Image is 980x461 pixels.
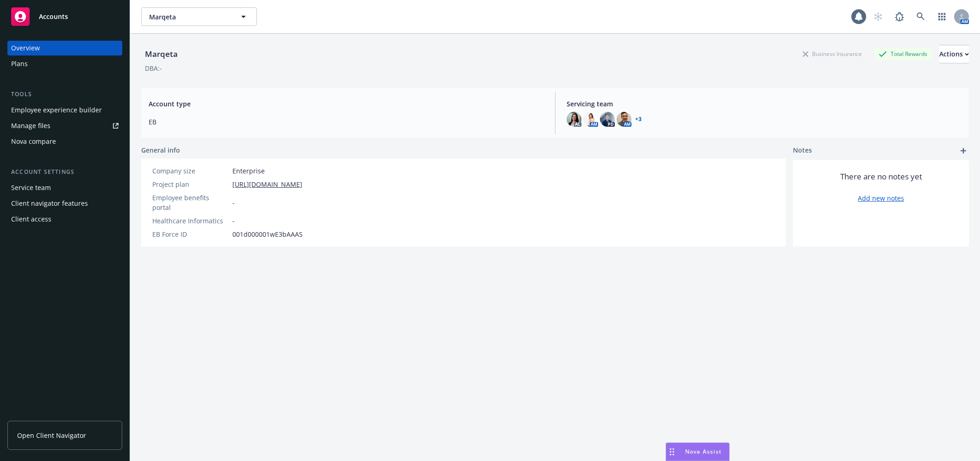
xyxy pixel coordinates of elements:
[141,7,257,26] button: Marqeta
[666,443,678,461] div: Drag to move
[933,7,951,26] a: Switch app
[858,193,904,203] a: Add new notes
[152,179,229,189] div: Project plan
[798,48,867,60] div: Business Insurance
[11,41,40,55] div: Overview
[11,212,51,227] div: Client access
[11,134,56,149] div: Nova compare
[666,443,730,461] button: Nova Assist
[890,7,909,26] a: Report a Bug
[793,145,812,156] span: Notes
[11,118,50,133] div: Manage files
[7,212,122,227] a: Client access
[17,430,86,440] span: Open Client Navigator
[7,90,122,99] div: Tools
[152,216,229,226] div: Healthcare Informatics
[11,103,102,117] div: Employee experience builder
[145,63,162,73] div: DBA: -
[583,112,598,127] img: photo
[869,7,887,26] a: Start snowing
[958,145,969,156] a: add
[232,229,303,239] span: 001d000001wE3bAAAS
[600,112,615,127] img: photo
[141,145,180,155] span: General info
[149,12,229,22] span: Marqeta
[635,117,642,122] a: +3
[232,179,302,189] a: [URL][DOMAIN_NAME]
[232,198,235,208] span: -
[7,167,122,177] div: Account settings
[567,112,581,127] img: photo
[7,103,122,117] a: Employee experience builder
[232,166,265,176] span: Enterprise
[7,56,122,71] a: Plans
[11,56,28,71] div: Plans
[7,4,122,30] a: Accounts
[911,7,930,26] a: Search
[7,41,122,55] a: Overview
[939,45,969,63] button: Actions
[149,99,544,109] span: Account type
[152,229,229,239] div: EB Force ID
[874,48,932,60] div: Total Rewards
[232,216,235,226] span: -
[617,112,631,127] img: photo
[149,117,544,127] span: EB
[840,171,922,182] span: There are no notes yet
[7,196,122,211] a: Client navigator features
[7,134,122,149] a: Nova compare
[7,118,122,133] a: Manage files
[152,166,229,176] div: Company size
[152,193,229,212] div: Employee benefits portal
[567,99,962,109] span: Servicing team
[685,448,722,455] span: Nova Assist
[39,13,68,20] span: Accounts
[141,48,181,60] div: Marqeta
[11,196,88,211] div: Client navigator features
[939,45,969,63] div: Actions
[7,180,122,195] a: Service team
[11,180,51,195] div: Service team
